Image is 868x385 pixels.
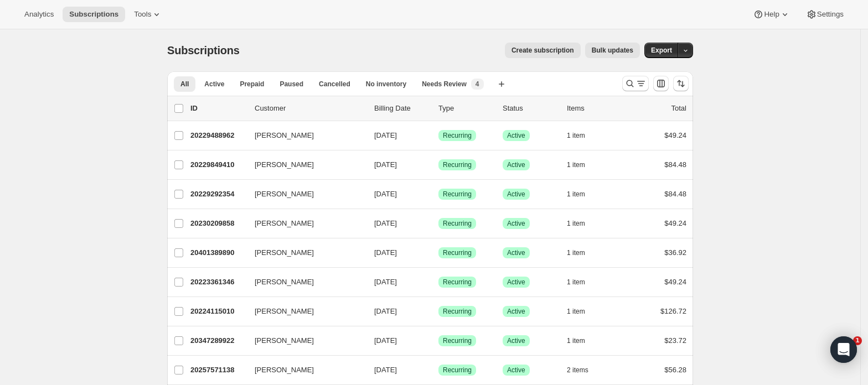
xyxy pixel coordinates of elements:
span: [PERSON_NAME] [255,159,314,170]
div: 20257571138[PERSON_NAME][DATE]SuccessRecurringSuccessActive2 items$56.28 [190,362,686,378]
span: Subscriptions [69,10,118,19]
button: 1 item [567,333,597,348]
div: 20224115010[PERSON_NAME][DATE]SuccessRecurringSuccessActive1 item$126.72 [190,304,686,319]
span: Export [651,46,672,55]
div: 20401389890[PERSON_NAME][DATE]SuccessRecurringSuccessActive1 item$36.92 [190,245,686,261]
span: [PERSON_NAME] [255,218,314,229]
p: Customer [255,103,365,114]
span: [DATE] [374,131,397,139]
button: [PERSON_NAME] [248,244,359,262]
p: 20257571138 [190,365,246,376]
button: 1 item [567,245,597,261]
div: 20230209858[PERSON_NAME][DATE]SuccessRecurringSuccessActive1 item$49.24 [190,216,686,231]
button: [PERSON_NAME] [248,361,359,379]
span: $84.48 [664,160,686,169]
button: 1 item [567,128,597,143]
span: [DATE] [374,190,397,198]
button: Export [644,43,679,58]
button: Bulk updates [585,43,640,58]
span: 1 item [567,336,585,345]
span: Recurring [443,190,472,199]
span: Active [507,366,525,374]
span: Prepaid [240,80,264,89]
p: 20229849410 [190,159,246,170]
span: [DATE] [374,307,397,315]
span: [PERSON_NAME] [255,130,314,141]
button: [PERSON_NAME] [248,273,359,291]
button: [PERSON_NAME] [248,156,359,174]
span: Recurring [443,366,472,374]
span: Active [507,307,525,316]
span: [DATE] [374,366,397,374]
span: Active [507,219,525,228]
span: Settings [817,10,844,19]
span: All [180,80,189,89]
p: 20229292354 [190,189,246,200]
span: Help [764,10,779,19]
span: [PERSON_NAME] [255,247,314,258]
span: Active [507,190,525,199]
div: 20229488962[PERSON_NAME][DATE]SuccessRecurringSuccessActive1 item$49.24 [190,128,686,143]
button: Subscriptions [63,7,125,22]
span: $126.72 [660,307,686,315]
button: 1 item [567,186,597,202]
span: 2 items [567,366,588,374]
p: 20229488962 [190,130,246,141]
span: $36.92 [664,248,686,257]
p: 20224115010 [190,306,246,317]
span: Cancelled [319,80,350,89]
button: 1 item [567,304,597,319]
p: Status [503,103,558,114]
span: Active [507,248,525,257]
p: 20230209858 [190,218,246,229]
div: Open Intercom Messenger [830,336,857,363]
p: ID [190,103,246,114]
span: 1 item [567,131,585,140]
span: 1 item [567,219,585,228]
span: Active [507,336,525,345]
button: 2 items [567,362,601,378]
span: [DATE] [374,248,397,257]
span: [PERSON_NAME] [255,306,314,317]
div: Items [567,103,622,114]
span: Recurring [443,219,472,228]
span: Recurring [443,131,472,140]
button: [PERSON_NAME] [248,303,359,320]
button: Analytics [18,7,60,22]
span: 1 item [567,307,585,316]
span: 1 item [567,160,585,169]
span: $49.24 [664,278,686,286]
button: [PERSON_NAME] [248,215,359,232]
span: Create subscription [512,46,574,55]
span: Recurring [443,278,472,287]
p: 20223361346 [190,277,246,288]
button: Search and filter results [622,76,649,91]
button: Help [746,7,797,22]
p: Billing Date [374,103,430,114]
button: 1 item [567,157,597,173]
button: [PERSON_NAME] [248,127,359,144]
span: Recurring [443,248,472,257]
span: [PERSON_NAME] [255,365,314,376]
button: [PERSON_NAME] [248,332,359,350]
div: 20229849410[PERSON_NAME][DATE]SuccessRecurringSuccessActive1 item$84.48 [190,157,686,173]
span: Bulk updates [592,46,633,55]
span: Analytics [24,10,54,19]
button: Settings [799,7,850,22]
button: 1 item [567,216,597,231]
span: Recurring [443,336,472,345]
span: Active [204,80,224,89]
span: 4 [476,80,479,89]
button: Sort the results [673,76,689,91]
span: [DATE] [374,219,397,227]
span: $49.24 [664,131,686,139]
span: $49.24 [664,219,686,227]
p: 20347289922 [190,335,246,346]
span: [DATE] [374,160,397,169]
button: Tools [127,7,169,22]
span: [PERSON_NAME] [255,335,314,346]
span: Active [507,131,525,140]
span: Paused [280,80,303,89]
div: 20347289922[PERSON_NAME][DATE]SuccessRecurringSuccessActive1 item$23.72 [190,333,686,348]
span: [DATE] [374,336,397,345]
